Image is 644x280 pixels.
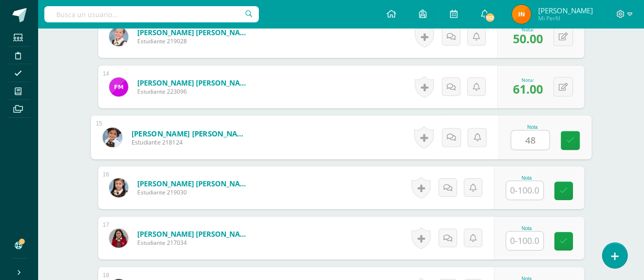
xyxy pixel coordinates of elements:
img: cad4ee8a451eb04b6e56b69029db7c25.png [109,178,128,197]
a: [PERSON_NAME] [PERSON_NAME] [137,78,252,87]
span: 50.00 [513,30,543,47]
div: Nota: [513,77,543,83]
span: Estudiante 219030 [137,188,252,196]
div: Nota [511,125,554,130]
span: Estudiante 218124 [131,138,249,147]
img: 0fb9ae38364872bd0192a0cbcae1dc9f.png [512,5,531,24]
img: 6a832083ccc7c6a211a10056e159072e.png [109,27,128,46]
a: [PERSON_NAME] [PERSON_NAME] [131,128,249,138]
span: 61.00 [513,81,543,97]
img: 6590be556836b5f118ad91b2a6940da6.png [109,229,128,248]
span: 152 [485,12,495,23]
div: Nota: [513,26,543,33]
span: Estudiante 219028 [137,37,252,45]
input: 0-100.0 [506,181,543,200]
img: 8fc5734d5dea17a2e3d6455c42e30dfb.png [109,77,128,97]
input: 0-100.0 [511,131,549,150]
img: aff2c15e2ffb0d92d34fff0f2d6feed2.png [102,127,122,147]
span: Mi Perfil [538,14,593,22]
input: 0-100.0 [506,232,543,250]
span: Estudiante 223096 [137,87,252,96]
span: [PERSON_NAME] [538,6,593,15]
span: Estudiante 217034 [137,239,252,247]
a: [PERSON_NAME] [PERSON_NAME] [137,229,252,239]
a: [PERSON_NAME] [PERSON_NAME] [137,179,252,188]
a: [PERSON_NAME] [PERSON_NAME] [137,28,252,37]
div: Nota [506,226,548,231]
div: Nota [506,175,548,181]
input: Busca un usuario... [44,6,259,22]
